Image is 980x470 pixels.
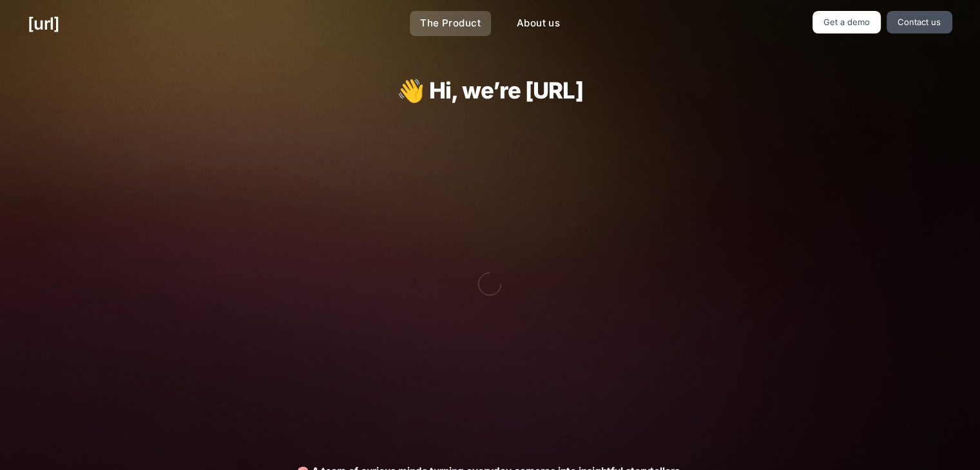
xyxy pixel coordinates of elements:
[812,11,881,33] a: Get a demo
[887,11,952,33] a: Contact us
[410,11,491,36] a: The Product
[506,11,570,36] a: About us
[28,11,59,36] a: [URL]
[279,78,700,103] h1: 👋 Hi, we’re [URL]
